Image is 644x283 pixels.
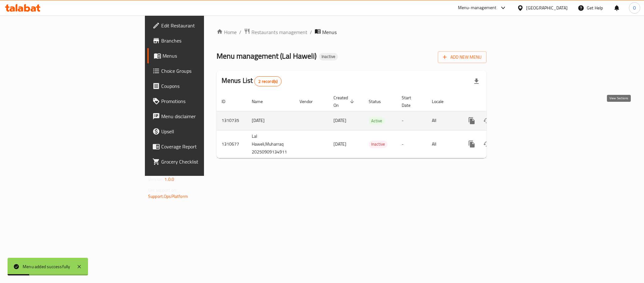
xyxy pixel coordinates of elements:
[251,28,307,36] span: Restaurants management
[254,76,282,86] div: Total records count
[164,175,174,183] span: 1.0.0
[147,124,252,139] a: Upsell
[369,117,385,124] span: Active
[369,117,385,124] div: Active
[322,28,337,36] span: Menus
[252,98,271,105] span: Name
[147,154,252,169] a: Grocery Checklist
[369,141,388,148] div: Inactive
[147,139,252,154] a: Coverage Report
[526,4,568,11] div: [GEOGRAPHIC_DATA]
[244,28,307,36] a: Restaurants management
[458,4,497,12] div: Menu-management
[300,98,321,105] span: Vendor
[427,130,459,158] td: All
[148,192,188,200] a: Support.OpsPlatform
[319,54,338,59] span: Inactive
[427,111,459,130] td: All
[464,136,479,152] button: more
[147,48,252,63] a: Menus
[443,53,482,61] span: Add New Menu
[147,109,252,124] a: Menu disclaimer
[333,116,346,124] span: [DATE]
[479,113,494,128] button: Change Status
[161,82,247,90] span: Coupons
[161,158,247,165] span: Grocery Checklist
[217,49,316,63] span: Menu management ( Lal Haweli )
[147,63,252,78] a: Choice Groups
[247,130,294,158] td: Lal Haweli,Muharraq 20250909134911
[432,98,452,105] span: Locale
[255,78,281,84] span: 2 record(s)
[217,92,530,158] table: enhanced table
[161,113,247,120] span: Menu disclaimer
[222,76,282,86] h2: Menus List
[464,113,479,128] button: more
[333,94,356,109] span: Created On
[333,140,346,148] span: [DATE]
[397,130,427,158] td: -
[161,22,247,29] span: Edit Restaurant
[161,143,247,150] span: Coverage Report
[397,111,427,130] td: -
[459,92,530,111] th: Actions
[161,67,247,75] span: Choice Groups
[633,4,636,11] span: O
[222,98,234,105] span: ID
[438,51,487,63] button: Add New Menu
[148,175,163,183] span: Version:
[147,33,252,48] a: Branches
[469,74,484,89] div: Export file
[147,94,252,109] a: Promotions
[161,37,247,44] span: Branches
[162,52,247,60] span: Menus
[310,28,312,36] li: /
[23,263,70,270] div: Menu added successfully
[147,18,252,33] a: Edit Restaurant
[148,186,177,194] span: Get support on:
[479,136,494,152] button: Change Status
[247,111,294,130] td: [DATE]
[161,128,247,135] span: Upsell
[147,78,252,94] a: Coupons
[161,97,247,105] span: Promotions
[402,94,419,109] span: Start Date
[369,141,388,148] span: Inactive
[217,28,487,36] nav: breadcrumb
[319,53,338,61] div: Inactive
[369,98,389,105] span: Status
